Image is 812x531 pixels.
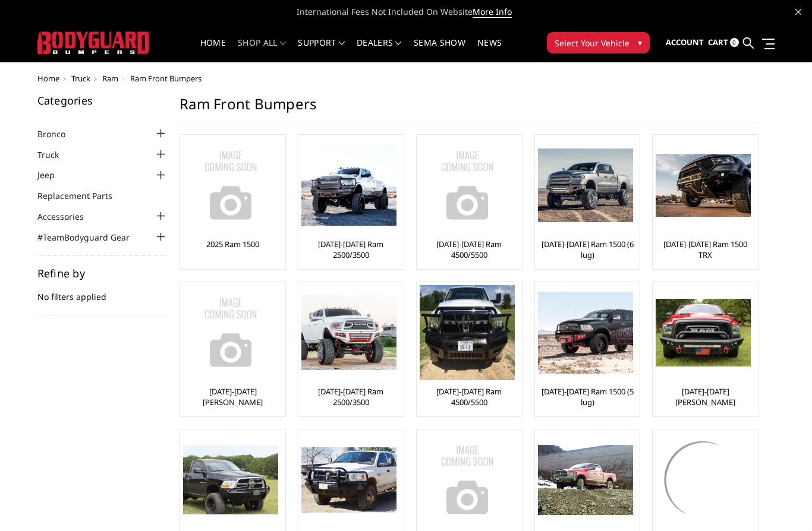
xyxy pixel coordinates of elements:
[37,231,144,244] a: #TeamBodyguard Gear
[420,138,515,233] img: No Image
[37,73,59,84] a: Home
[206,239,259,249] a: 2025 Ram 1500
[183,285,282,380] a: No Image
[708,37,728,48] span: Cart
[420,432,515,527] img: No Image
[656,239,755,260] a: [DATE]-[DATE] Ram 1500 TRX
[357,39,402,62] a: Dealers
[301,386,401,407] a: [DATE]-[DATE] Ram 2500/3500
[666,37,704,48] span: Account
[473,6,512,18] a: More Info
[37,268,168,315] div: No filters applied
[37,268,168,279] h5: Refine by
[37,189,127,202] a: Replacement Parts
[638,36,642,49] span: ▾
[538,239,637,260] a: [DATE]-[DATE] Ram 1500 (6 lug)
[656,386,755,407] a: [DATE]-[DATE] [PERSON_NAME]
[420,239,519,260] a: [DATE]-[DATE] Ram 4500/5500
[538,386,637,407] a: [DATE]-[DATE] Ram 1500 (5 lug)
[238,39,286,62] a: shop all
[555,37,630,49] span: Select Your Vehicle
[71,73,90,84] a: Truck
[180,95,760,122] h1: Ram Front Bumpers
[183,285,278,380] img: No Image
[301,239,401,260] a: [DATE]-[DATE] Ram 2500/3500
[130,73,202,84] span: Ram Front Bumpers
[298,39,345,62] a: Support
[37,169,70,181] a: Jeep
[183,386,282,407] a: [DATE]-[DATE] [PERSON_NAME]
[420,138,519,233] a: No Image
[200,39,226,62] a: Home
[708,27,739,59] a: Cart 0
[420,386,519,407] a: [DATE]-[DATE] Ram 4500/5500
[547,32,650,53] button: Select Your Vehicle
[183,138,282,233] a: No Image
[414,39,465,62] a: SEMA Show
[183,138,278,233] img: No Image
[37,148,74,161] a: Truck
[666,27,704,59] a: Account
[102,73,118,84] a: Ram
[477,39,502,62] a: News
[37,128,80,140] a: Bronco
[730,38,739,47] span: 0
[420,432,519,527] a: No Image
[37,95,168,106] h5: Categories
[37,31,150,53] img: BODYGUARD BUMPERS
[37,210,99,223] a: Accessories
